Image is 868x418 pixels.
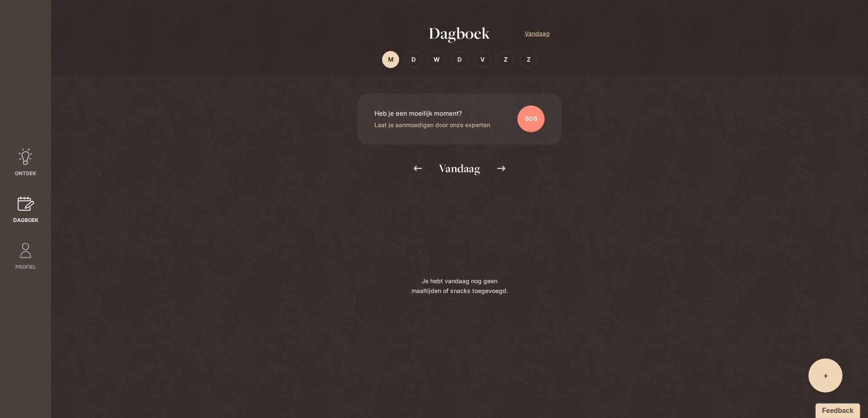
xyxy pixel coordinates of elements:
p: Je hebt vandaag nog geen maaltijden of snacks toegevoegd. [408,276,511,309]
p: Heb je een moeilijk moment? [374,108,490,118]
span: Ontdek [15,170,36,177]
span: Vandaag [525,28,550,38]
span: + [823,370,828,381]
p: Laat je aanmoedigen door onze experten [374,120,490,130]
span: M [388,54,394,64]
iframe: Ybug feedback widget [811,401,862,418]
div: SOS [517,105,545,133]
span: W [434,54,440,64]
span: Vandaag [439,162,480,175]
span: Z [527,54,531,64]
span: Z [504,54,508,64]
h2: Dagboek [369,23,550,44]
span: D [457,54,462,64]
span: V [480,54,485,64]
span: Profiel [15,263,36,271]
span: D [411,54,416,64]
span: Dagboek [13,216,38,224]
